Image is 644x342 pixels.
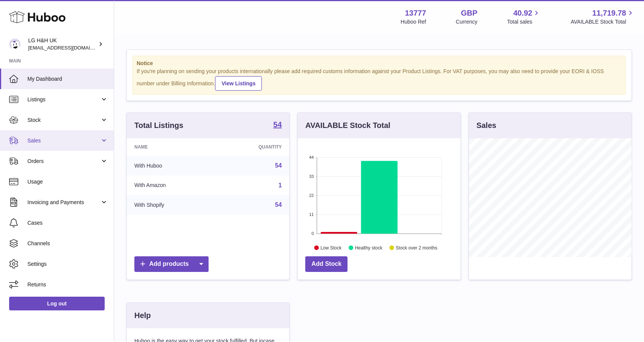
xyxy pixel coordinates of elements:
text: 11 [309,212,314,217]
span: 40.92 [513,8,532,18]
span: My Dashboard [27,75,108,83]
div: Currency [456,18,478,26]
h3: Sales [477,120,496,131]
a: 11,719.78 AVAILABLE Stock Total [571,8,635,26]
a: 54 [273,121,282,130]
a: 54 [275,201,282,208]
span: Total sales [507,18,541,26]
span: AVAILABLE Stock Total [571,18,635,26]
span: [EMAIL_ADDRESS][DOMAIN_NAME] [28,45,112,51]
strong: GBP [461,8,477,18]
span: Invoicing and Payments [27,199,100,206]
strong: 54 [273,121,282,128]
div: LG H&H UK [28,37,97,51]
span: Sales [27,137,100,144]
text: 44 [309,155,314,160]
h3: Help [134,310,151,321]
strong: Notice [137,60,622,67]
span: Stock [27,117,100,124]
span: 11,719.78 [592,8,626,18]
a: 1 [278,182,282,189]
h3: AVAILABLE Stock Total [305,120,390,131]
span: Listings [27,96,100,103]
div: If you're planning on sending your products internationally please add required customs informati... [137,68,622,91]
span: Usage [27,178,108,185]
span: Orders [27,158,100,165]
strong: 13777 [405,8,426,18]
span: Cases [27,219,108,227]
a: 40.92 Total sales [507,8,541,26]
text: Stock over 2 months [396,245,437,250]
th: Name [127,138,216,156]
a: View Listings [215,76,262,91]
text: Low Stock [320,245,342,250]
text: 22 [309,193,314,198]
span: Channels [27,240,108,247]
td: With Amazon [127,176,216,195]
a: Add products [134,256,209,272]
text: 0 [312,231,314,236]
h3: Total Listings [134,120,183,131]
div: Huboo Ref [401,18,426,26]
td: With Shopify [127,195,216,215]
th: Quantity [216,138,289,156]
td: With Huboo [127,156,216,176]
text: Healthy stock [355,245,383,250]
img: veechen@lghnh.co.uk [9,38,21,50]
span: Returns [27,281,108,288]
text: 33 [309,174,314,179]
span: Settings [27,260,108,268]
a: Log out [9,297,105,310]
a: 54 [275,162,282,169]
a: Add Stock [305,256,348,272]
